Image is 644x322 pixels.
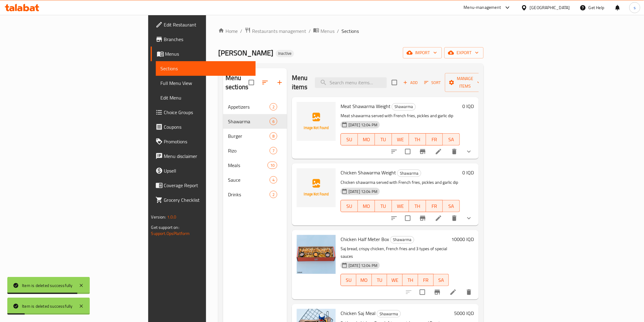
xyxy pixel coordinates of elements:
[270,192,277,198] span: 2
[356,274,372,286] button: MO
[443,200,460,212] button: SA
[270,104,277,110] span: 2
[270,132,277,140] div: items
[341,235,389,244] span: Chicken Half Meter Box
[151,105,256,120] a: Choice Groups
[223,173,287,187] div: Sauce4
[343,202,355,211] span: SU
[228,132,270,140] span: Burger
[165,50,251,58] span: Menus
[151,193,256,207] a: Grocery Checklist
[411,135,424,144] span: TH
[223,129,287,143] div: Burger8
[443,133,460,145] button: SA
[465,215,473,222] svg: Show Choices
[424,79,441,86] span: Sort
[164,123,251,131] span: Coupons
[451,235,474,243] h6: 10000 IQD
[164,21,251,28] span: Edit Restaurant
[426,200,443,212] button: FR
[464,4,501,11] div: Menu-management
[454,309,474,317] h6: 5000 IQD
[429,202,441,211] span: FR
[228,118,270,125] span: Shawarma
[405,276,416,285] span: TH
[228,162,268,169] span: Meals
[22,303,73,310] div: Item is deleted successfully
[164,152,251,160] span: Menu disclaimer
[409,200,426,212] button: TH
[164,182,251,189] span: Coverage Report
[415,144,430,159] button: Branch-specific-item
[156,61,256,76] a: Sections
[401,212,414,225] span: Select to update
[270,191,277,198] div: items
[228,191,270,198] span: Drinks
[320,27,334,35] span: Menus
[429,135,441,144] span: FR
[445,73,486,92] button: Manage items
[223,187,287,202] div: Drinks2
[346,189,380,194] span: [DATE] 12:04 PM
[392,200,409,212] button: WE
[434,274,449,286] button: SA
[387,274,403,286] button: WE
[401,78,420,87] span: Add item
[245,27,306,35] a: Restaurants management
[360,202,373,211] span: MO
[445,202,457,211] span: SA
[276,51,294,56] span: Inactive
[228,176,270,184] div: Sauce
[313,27,334,35] a: Menus
[430,285,445,299] button: Branch-specific-item
[409,133,426,145] button: TH
[435,215,442,222] a: Edit menu item
[270,176,277,184] div: items
[156,76,256,90] a: Full Menu View
[394,202,407,211] span: WE
[346,263,380,268] span: [DATE] 12:04 PM
[223,114,287,129] div: Shawarma6
[292,73,308,92] h2: Menu items
[388,76,401,89] span: Select section
[270,119,277,124] span: 6
[228,147,270,154] span: Rizo
[161,79,251,87] span: Full Menu View
[421,276,431,285] span: FR
[447,211,462,226] button: delete
[408,49,437,57] span: import
[151,32,256,47] a: Branches
[151,163,256,178] a: Upsell
[377,310,401,317] span: Shawarma
[268,162,277,169] div: items
[223,97,287,204] nav: Menu sections
[390,236,414,243] div: Shawarma
[276,50,294,57] div: Inactive
[359,276,369,285] span: MO
[436,276,447,285] span: SA
[228,103,270,110] span: Appetizers
[423,78,443,87] button: Sort
[416,286,429,299] span: Select to update
[164,36,251,43] span: Branches
[375,133,392,145] button: TU
[164,196,251,204] span: Grocery Checklist
[223,158,287,173] div: Meals10
[445,135,457,144] span: SA
[634,4,636,11] span: s
[341,309,376,318] span: Chicken Saj Meal
[223,100,287,114] div: Appetizers2
[151,149,256,163] a: Menu disclaimer
[449,49,479,57] span: export
[341,179,460,186] p: Chicken shawarma served with French fries, pickles and garlic dip
[377,310,401,317] div: Shawarma
[392,103,416,110] div: Shawarma
[358,133,375,145] button: MO
[444,47,484,58] button: export
[151,47,256,61] a: Menus
[161,65,251,72] span: Sections
[151,134,256,149] a: Promotions
[401,145,414,158] span: Select to update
